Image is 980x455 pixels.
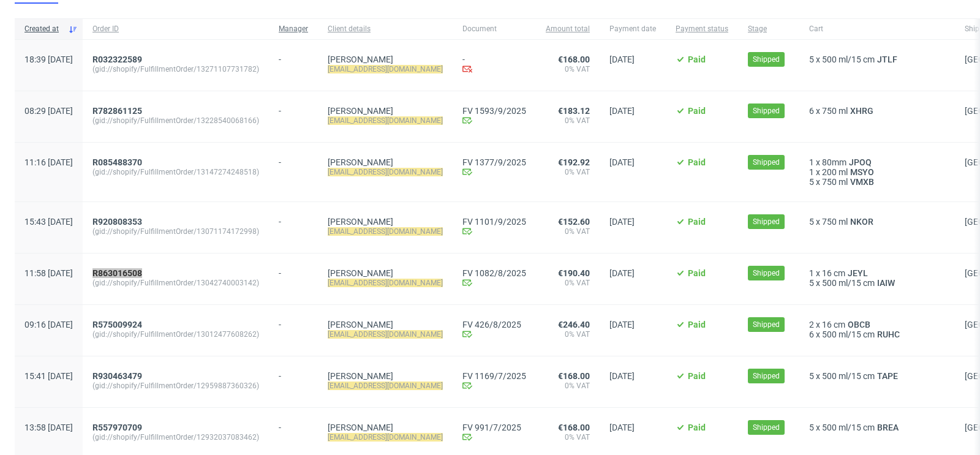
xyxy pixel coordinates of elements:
a: [PERSON_NAME] [328,55,393,64]
span: 0% VAT [546,64,590,74]
span: (gid://shopify/FulfillmentOrder/13071174172998) [92,227,259,236]
a: [PERSON_NAME] [328,320,393,329]
div: x [809,177,945,187]
span: (gid://shopify/FulfillmentOrder/12932037083462) [92,432,259,442]
span: 1 [809,268,814,278]
span: [DATE] [609,157,635,167]
span: 0% VAT [546,278,590,288]
span: 200 ml [822,167,848,177]
div: - [279,101,308,116]
span: 18:39 [DATE] [24,55,73,64]
a: RUHC [875,329,902,339]
span: 500 ml/15 cm [822,278,875,288]
a: FV 1593/9/2025 [462,106,526,116]
span: Paid [688,217,706,227]
a: FV 426/8/2025 [462,320,526,329]
span: 15:41 [DATE] [24,371,73,381]
span: 13:58 [DATE] [24,423,73,432]
span: Paid [688,106,706,116]
span: 5 [809,371,814,381]
span: OBCB [845,320,873,329]
span: R863016508 [92,268,142,278]
a: XHRG [848,106,876,116]
span: Amount total [546,24,590,34]
a: [PERSON_NAME] [328,106,393,116]
span: 0% VAT [546,432,590,442]
div: x [809,329,945,339]
span: €183.12 [558,106,590,116]
span: Shipped [753,268,780,279]
span: 500 ml/15 cm [822,371,875,381]
div: - [279,315,308,329]
span: [DATE] [609,106,635,116]
span: R930463479 [92,371,142,381]
span: [DATE] [609,268,635,278]
div: - [462,55,526,76]
span: 2 [809,320,814,329]
div: x [809,167,945,177]
div: x [809,278,945,288]
span: VMXB [848,177,876,187]
span: 08:29 [DATE] [24,106,73,116]
span: [DATE] [609,423,635,432]
span: 15:43 [DATE] [24,217,73,227]
a: R085488370 [92,157,145,167]
span: 500 ml/15 cm [822,423,875,432]
mark: [EMAIL_ADDRESS][DOMAIN_NAME] [328,433,443,442]
span: JPOQ [846,157,874,167]
span: (gid://shopify/FulfillmentOrder/12959887360326) [92,381,259,391]
mark: [EMAIL_ADDRESS][DOMAIN_NAME] [328,279,443,287]
span: €168.00 [558,423,590,432]
span: 750 ml [822,177,848,187]
span: €152.60 [558,217,590,227]
a: MSYO [848,167,876,177]
a: R557970709 [92,423,145,432]
span: R032322589 [92,55,142,64]
span: (gid://shopify/FulfillmentOrder/13228540068166) [92,116,259,126]
div: x [809,423,945,432]
a: NKOR [848,217,876,227]
div: x [809,157,945,167]
span: 5 [809,55,814,64]
span: Shipped [753,216,780,227]
span: 1 [809,157,814,167]
span: BREA [875,423,901,432]
span: €168.00 [558,371,590,381]
a: R032322589 [92,55,145,64]
span: 16 cm [822,320,845,329]
span: Shipped [753,157,780,168]
span: Payment date [609,24,656,34]
div: x [809,268,945,278]
span: JEYL [845,268,870,278]
span: Payment status [676,24,728,34]
a: TAPE [875,371,900,381]
span: (gid://shopify/FulfillmentOrder/13042740003142) [92,278,259,288]
span: 0% VAT [546,227,590,236]
span: JTLF [875,55,900,64]
a: FV 1101/9/2025 [462,217,526,227]
span: Shipped [753,54,780,65]
span: [DATE] [609,371,635,381]
div: - [279,212,308,227]
mark: [EMAIL_ADDRESS][DOMAIN_NAME] [328,382,443,390]
a: R575009924 [92,320,145,329]
a: FV 1082/8/2025 [462,268,526,278]
span: Cart [809,24,945,34]
span: R575009924 [92,320,142,329]
span: R920808353 [92,217,142,227]
div: - [279,366,308,381]
span: 5 [809,177,814,187]
a: R863016508 [92,268,145,278]
div: x [809,55,945,64]
a: R930463479 [92,371,145,381]
span: 5 [809,423,814,432]
span: Shipped [753,319,780,330]
span: 6 [809,106,814,116]
div: x [809,371,945,381]
a: [PERSON_NAME] [328,371,393,381]
mark: [EMAIL_ADDRESS][DOMAIN_NAME] [328,330,443,339]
